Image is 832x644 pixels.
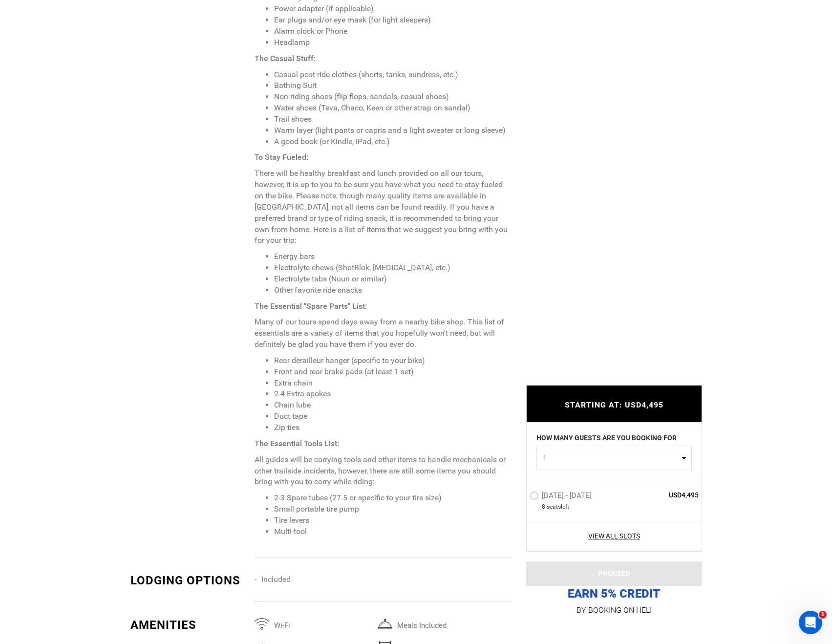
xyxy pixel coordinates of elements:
[274,274,511,285] li: Electrolyte tabs (Nuun or similar)
[274,378,511,389] li: Extra chain
[543,453,679,463] span: 1
[274,251,511,262] li: Energy bars
[274,411,511,422] li: Duct tape
[130,572,248,589] div: Lodging options
[255,617,269,631] img: wifi.svg
[274,103,511,114] li: Water shoes (Teva, Chaco, Keen or other strap on sandal)
[536,433,677,446] label: HOW MANY GUESTS ARE YOU BOOKING FOR
[530,531,699,541] a: View All Slots
[274,69,511,81] li: Casual post ride clothes (shorts, tanks, sundress, etc.)
[274,515,511,526] li: Tire levers
[255,301,367,311] strong: The Essential "Spare Parts" List:
[255,439,339,448] strong: The Essential Tools List:
[255,54,316,63] strong: The Casual Stuff:
[542,503,545,511] span: 8
[255,152,308,162] strong: To Stay Fueled:
[274,15,511,26] li: Ear plugs and/or eye mask (for light sleepers)
[274,136,511,148] li: A good book (or Kindle, iPad, etc.)
[269,617,378,629] span: Wi-Fi
[255,317,511,350] p: Many of our tours spend days away from a nearby bike shop. This list of essentials are a variety ...
[565,401,663,410] span: STARTING AT: USD4,495
[274,80,511,91] li: Bathing Suit
[274,91,511,103] li: Non-riding shoes (flip flops, sandals, casual shoes)
[274,26,511,37] li: Alarm clock or Phone
[392,617,501,629] span: Meals included
[255,454,511,488] p: All guides will be carrying tools and other items to handle mechanicals or other trailside incide...
[547,503,569,511] span: seat left
[799,611,822,634] iframe: Intercom live chat
[274,355,511,366] li: Rear derailleur hanger (specific to your bike)
[274,400,511,411] li: Chain lube
[526,603,702,617] p: BY BOOKING ON HELI
[558,503,561,511] span: s
[819,611,827,619] span: 1
[274,366,511,378] li: Front and rear brake pads (at least 1 set)
[274,493,511,504] li: 2-3 Spare tubes (27.5 or specific to your tire size)
[255,572,378,587] li: Included
[274,125,511,136] li: Warm layer (light pants or capris and a light sweater or long sleeve)
[274,262,511,274] li: Electrolyte chews (ShotBlok, [MEDICAL_DATA], etc.)
[378,617,392,631] img: mealsincluded.svg
[274,422,511,433] li: Zip ties
[274,285,511,296] li: Other favorite ride snacks
[628,490,699,500] span: USD4,495
[274,37,511,48] li: Headlamp
[536,446,692,470] button: 1
[274,388,511,400] li: 2-4 Extra spokes
[255,168,511,246] p: There will be healthy breakfast and lunch provided on all our tours, however, it is up to you to ...
[274,114,511,125] li: Trail shoes
[274,504,511,515] li: Small portable tire pump
[530,491,594,503] label: [DATE] - [DATE]
[130,617,248,633] div: Amenities
[274,526,511,537] li: Multi-tool
[526,561,702,586] button: PROCEED
[274,3,511,15] li: Power adapter (if applicable)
